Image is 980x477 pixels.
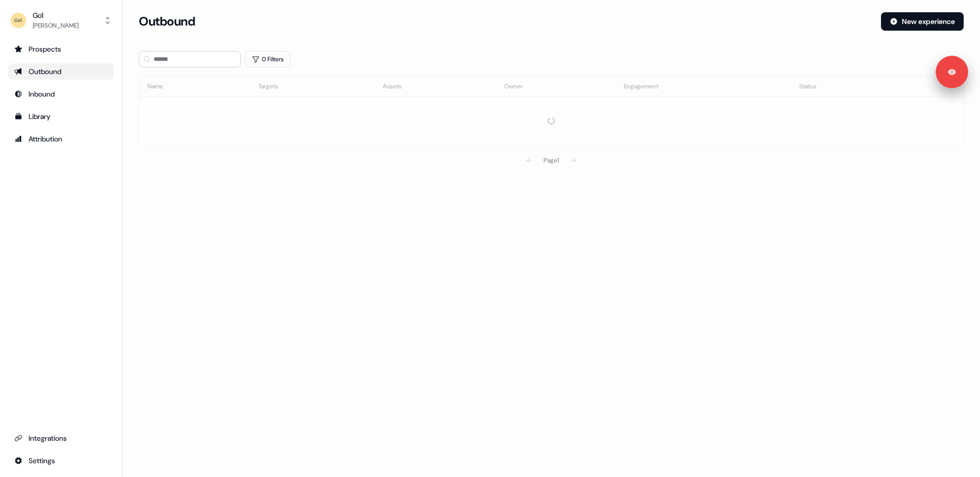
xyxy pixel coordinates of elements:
[8,430,114,446] a: Go to integrations
[139,14,195,29] h3: Outbound
[881,12,964,31] button: New experience
[245,51,290,67] button: 0 Filters
[14,456,108,466] div: Settings
[8,452,114,469] a: Go to integrations
[8,41,114,57] a: Go to prospects
[14,44,108,54] div: Prospects
[8,131,114,147] a: Go to attribution
[33,20,79,31] div: [PERSON_NAME]
[8,108,114,125] a: Go to templates
[14,111,108,122] div: Library
[14,66,108,77] div: Outbound
[8,86,114,102] a: Go to Inbound
[14,433,108,443] div: Integrations
[33,10,79,20] div: Go1
[8,63,114,80] a: Go to outbound experience
[14,134,108,144] div: Attribution
[14,89,108,99] div: Inbound
[8,8,114,33] button: Go1[PERSON_NAME]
